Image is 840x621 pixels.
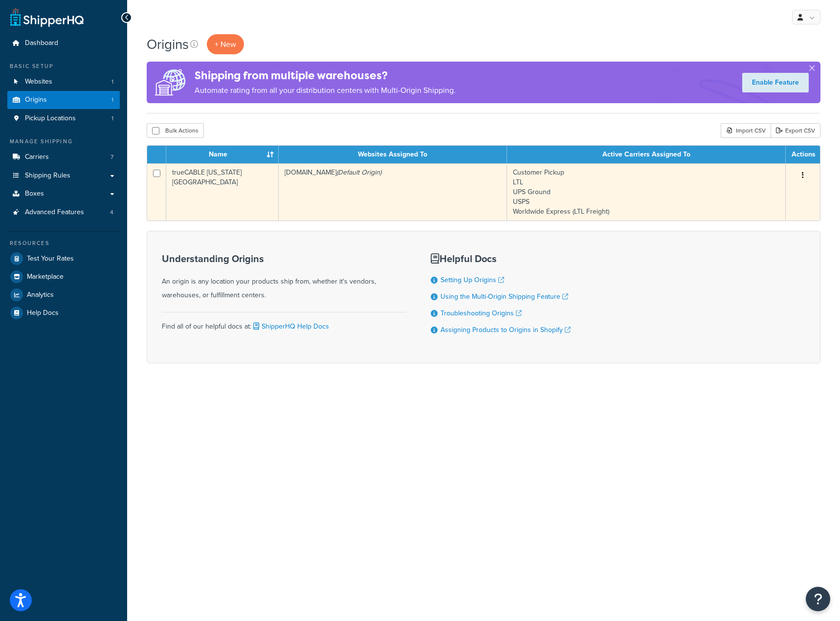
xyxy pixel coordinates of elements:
[7,167,120,185] a: Shipping Rules
[27,273,64,281] span: Marketplace
[25,39,58,47] span: Dashboard
[147,35,189,54] h1: Origins
[147,62,195,103] img: ad-origins-multi-dfa493678c5a35abed25fd24b4b8a3fa3505936ce257c16c00bdefe2f3200be3.png
[27,255,74,263] span: Test Your Rates
[111,153,113,161] span: 7
[111,78,113,86] span: 1
[162,253,406,264] h3: Understanding Origins
[25,114,76,123] span: Pickup Locations
[7,110,120,128] a: Pickup Locations 1
[162,253,406,302] div: An origin is any location your products ship from, whether it's vendors, warehouses, or fulfillme...
[25,96,47,104] span: Origins
[7,91,120,109] li: Origins
[7,148,120,166] li: Carriers
[7,91,120,109] a: Origins 1
[7,203,120,222] a: Advanced Features 4
[215,39,236,50] span: + New
[111,96,113,104] span: 1
[147,123,204,138] button: Bulk Actions
[771,123,820,138] a: Export CSV
[207,34,244,54] a: + New
[166,163,279,221] td: trueCABLE [US_STATE][GEOGRAPHIC_DATA]
[166,146,279,163] th: Name : activate to sort column ascending
[25,78,52,86] span: Websites
[786,146,820,163] th: Actions
[7,73,120,91] li: Websites
[10,7,84,27] a: ShipperHQ Home
[27,309,59,317] span: Help Docs
[279,163,507,221] td: [DOMAIN_NAME]
[7,268,120,286] a: Marketplace
[7,73,120,91] a: Websites 1
[441,308,522,318] a: Troubleshooting Origins
[721,123,771,138] div: Import CSV
[441,325,571,335] a: Assigning Products to Origins in Shopify
[25,190,44,198] span: Boxes
[111,114,113,123] span: 1
[507,163,786,221] td: Customer Pickup LTL UPS Ground USPS Worldwide Express (LTL Freight)
[742,73,809,92] a: Enable Feature
[27,291,54,299] span: Analytics
[431,253,571,264] h3: Helpful Docs
[7,110,120,128] li: Pickup Locations
[806,587,830,611] button: Open Resource Center
[110,208,113,217] span: 4
[7,137,120,146] div: Manage Shipping
[441,275,504,285] a: Setting Up Origins
[251,321,329,332] a: ShipperHQ Help Docs
[7,34,120,52] a: Dashboard
[7,148,120,166] a: Carriers 7
[195,84,456,97] p: Automate rating from all your distribution centers with Multi-Origin Shipping.
[25,153,49,161] span: Carriers
[336,167,381,177] i: (Default Origin)
[7,62,120,70] div: Basic Setup
[25,208,84,217] span: Advanced Features
[7,203,120,222] li: Advanced Features
[507,146,786,163] th: Active Carriers Assigned To
[279,146,507,163] th: Websites Assigned To
[7,286,120,304] a: Analytics
[195,67,456,84] h4: Shipping from multiple warehouses?
[7,304,120,322] a: Help Docs
[441,291,568,302] a: Using the Multi-Origin Shipping Feature
[7,185,120,203] a: Boxes
[7,239,120,247] div: Resources
[25,172,70,180] span: Shipping Rules
[162,312,406,333] div: Find all of our helpful docs at:
[7,250,120,267] a: Test Your Rates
